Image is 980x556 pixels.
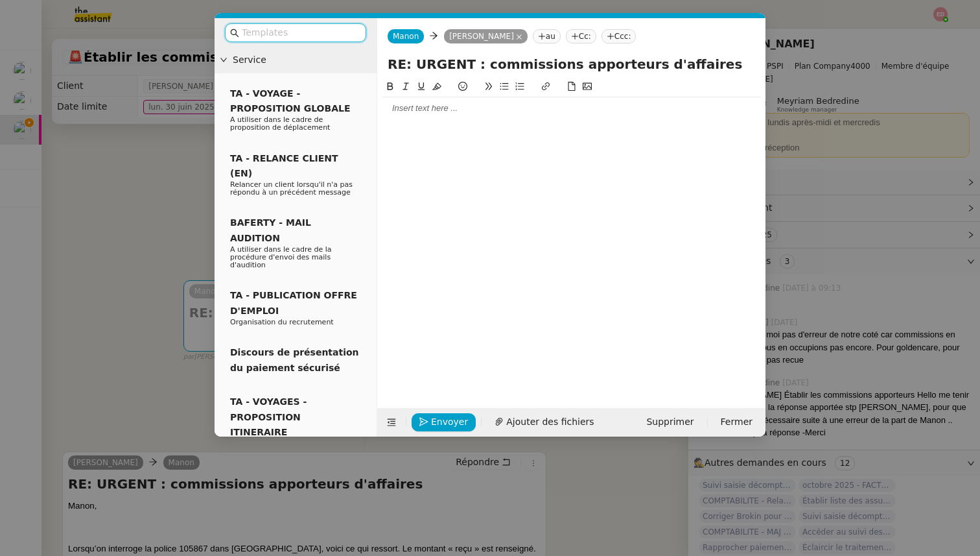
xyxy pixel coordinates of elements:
span: Fermer [721,415,752,429]
span: TA - VOYAGES - PROPOSITION ITINERAIRE [230,396,307,437]
span: Relancer un client lorsqu'il n'a pas répondu à un précédent message [230,180,353,197]
span: Discours de présentation du paiement sécurisé [230,347,359,372]
span: TA - PUBLICATION OFFRE D'EMPLOI [230,290,357,315]
button: Fermer [713,413,760,431]
button: Ajouter des fichiers [487,413,601,431]
span: Envoyer [431,415,468,429]
nz-tag: [PERSON_NAME] [444,29,528,43]
span: A utiliser dans le cadre de proposition de déplacement [230,115,330,132]
button: Supprimer [638,413,701,431]
span: Ajouter des fichiers [506,415,594,429]
nz-tag: Ccc: [601,29,636,43]
span: Service [233,53,371,67]
span: BAFERTY - MAIL AUDITION [230,217,311,243]
span: Supprimer [646,415,694,429]
span: Manon [393,32,419,41]
input: Subject [388,54,755,74]
div: Service [215,47,377,73]
nz-tag: Cc: [566,29,596,43]
span: TA - RELANCE CLIENT (EN) [230,153,338,178]
span: Organisation du recrutement [230,318,334,326]
span: TA - VOYAGE - PROPOSITION GLOBALE [230,88,350,114]
nz-tag: au [533,29,561,43]
span: A utiliser dans le cadre de la procédure d'envoi des mails d'audition [230,245,332,269]
button: Envoyer [412,413,476,431]
input: Templates [242,25,358,40]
